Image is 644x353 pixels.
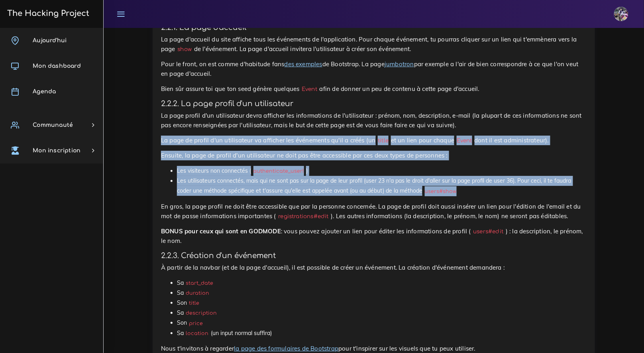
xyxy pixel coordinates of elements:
code: location [184,329,211,337]
span: Mon dashboard [33,63,81,69]
span: Communauté [33,122,73,128]
h4: 2.2.2. La page profil d'un utilisateur [161,99,587,108]
img: eg54bupqcshyolnhdacp.jpg [614,7,628,21]
code: start_date [184,279,216,287]
h3: The Hacking Project [5,9,89,18]
li: Les visiteurs non connectés ( ) [177,166,587,176]
li: Les utilisateurs connectés, mais qui ne sont pas sur la page de leur profil (user 23 n'a pas le d... [177,176,587,196]
code: show [175,45,194,53]
a: la page des formulaires de Bootstrap [234,345,338,352]
span: Mon inscription [33,148,80,154]
li: Sa [177,288,587,298]
code: users#edit [471,227,506,236]
p: La page profil d'un utilisateur devra afficher les informations de l'utilisateur : prénom, nom, d... [161,111,587,130]
li: Sa [177,308,587,318]
code: duration [184,289,212,297]
code: users#show [422,187,459,195]
span: Agenda [33,89,56,95]
li: Sa [177,278,587,288]
p: À partir de la navbar (et de la page d'accueil), il est possible de créer un événement. La créati... [161,263,587,272]
code: registrations#edit [276,212,331,221]
li: Son [177,318,587,328]
code: Event [454,136,474,145]
code: price [187,319,205,327]
h4: 2.2.3. Création d'un événement [161,251,587,260]
li: Sa (un input normal suffira) [177,328,587,338]
p: Bien sûr assure toi que ton seed génère quelques afin de donner un peu de contenu à cette page d'... [161,84,587,94]
code: title [376,136,391,145]
a: des exemples [285,60,322,68]
code: title [187,299,202,307]
p: Pour le front, on est comme d'habitude fans de Bootstrap. La page par exemple a l'air de bien cor... [161,59,587,79]
p: La page de profil d'un utilisateur va afficher les événements qu'il a créés (un et un lien pour c... [161,136,587,145]
code: authenticate_user! [251,167,306,175]
p: : vous pouvez ajouter un lien pour éditer les informations de profil ( ) : la description, le pré... [161,227,587,246]
p: En gros, la page profil ne doit être accessible que par la personne concernée. La page de profil ... [161,202,587,221]
code: description [184,309,219,317]
p: La page d'accueil du site affiche tous les événements de l'application. Pour chaque événement, tu... [161,35,587,54]
span: Aujourd'hui [33,37,67,43]
a: jumbotron [385,60,414,68]
strong: BONUS pour ceux qui sont en GODMODE [161,227,281,235]
li: Son [177,298,587,308]
p: Ensuite, la page de profil d'un utilisateur ne doit pas être accessible par ces deux types de per... [161,151,587,160]
code: Event [300,85,320,93]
